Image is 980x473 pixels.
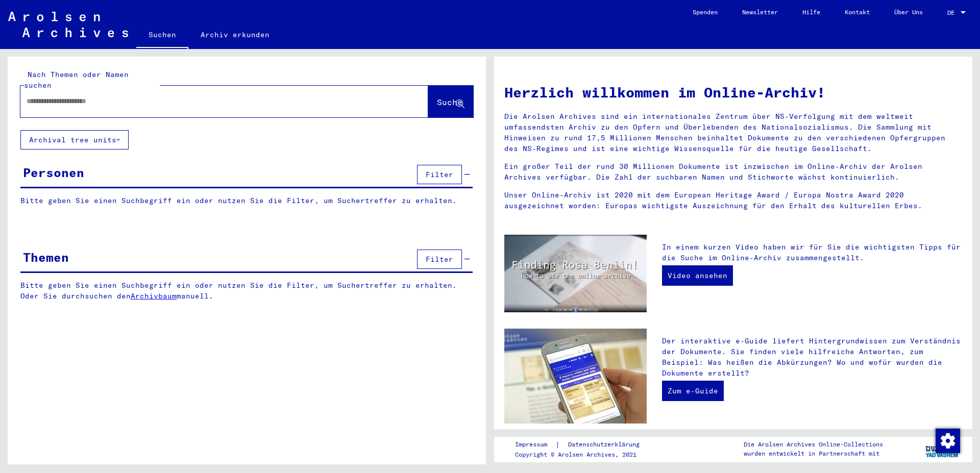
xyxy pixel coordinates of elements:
[560,439,652,450] a: Datenschutzerklärung
[504,235,647,312] img: video.jpg
[662,336,962,379] p: Der interaktive e-Guide liefert Hintergrundwissen zum Verständnis der Dokumente. Sie finden viele...
[662,381,724,401] a: Zum e-Guide
[504,82,962,103] h1: Herzlich willkommen im Online-Archiv!
[20,130,129,150] button: Archival tree units
[426,255,453,264] span: Filter
[20,280,473,302] p: Bitte geben Sie einen Suchbegriff ein oder nutzen Sie die Filter, um Suchertreffer zu erhalten. O...
[426,170,453,179] span: Filter
[515,439,555,450] a: Impressum
[515,450,652,459] p: Copyright © Arolsen Archives, 2021
[744,449,883,458] p: wurden entwickelt in Partnerschaft mit
[504,111,962,154] p: Die Arolsen Archives sind ein internationales Zentrum über NS-Verfolgung mit dem weltweit umfasse...
[947,9,959,16] span: DE
[136,22,188,49] a: Suchen
[131,291,177,301] a: Archivbaum
[662,242,962,263] p: In einem kurzen Video haben wir für Sie die wichtigsten Tipps für die Suche im Online-Archiv zusa...
[515,439,652,450] div: |
[504,161,962,183] p: Ein großer Teil der rund 30 Millionen Dokumente ist inzwischen im Online-Archiv der Arolsen Archi...
[662,265,733,286] a: Video ansehen
[23,248,69,266] div: Themen
[437,97,462,107] span: Suche
[428,86,473,117] button: Suche
[20,195,473,206] p: Bitte geben Sie einen Suchbegriff ein oder nutzen Sie die Filter, um Suchertreffer zu erhalten.
[417,250,462,269] button: Filter
[23,163,84,182] div: Personen
[744,440,883,449] p: Die Arolsen Archives Online-Collections
[936,429,960,453] img: Zustimmung ändern
[24,70,129,90] mat-label: Nach Themen oder Namen suchen
[923,436,962,462] img: yv_logo.png
[504,190,962,211] p: Unser Online-Archiv ist 2020 mit dem European Heritage Award / Europa Nostra Award 2020 ausgezeic...
[8,12,128,37] img: Arolsen_neg.svg
[188,22,282,47] a: Archiv erkunden
[504,329,647,424] img: eguide.jpg
[417,165,462,184] button: Filter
